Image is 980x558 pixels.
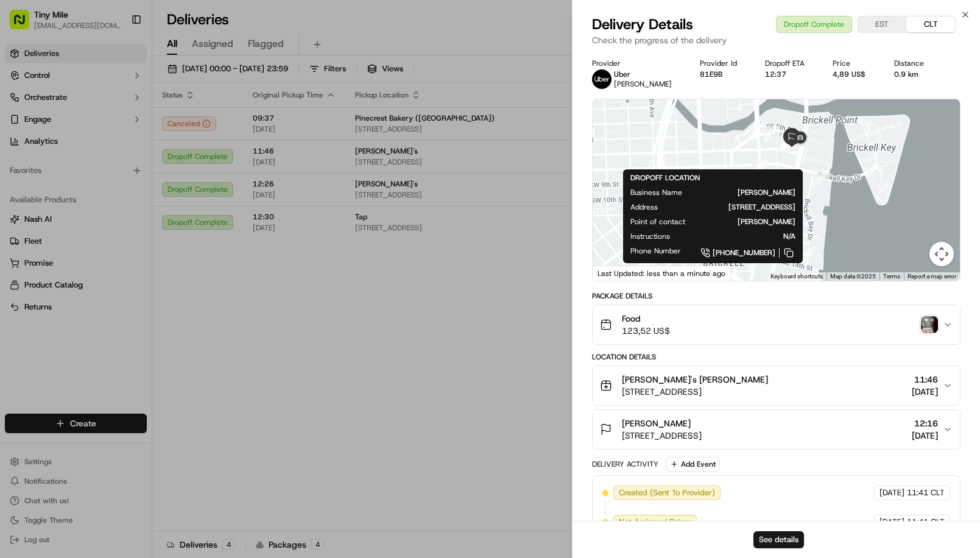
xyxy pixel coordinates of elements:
div: Dropoff ETA [765,58,813,68]
span: 123,52 US$ [622,325,670,337]
span: [DATE] [880,517,904,528]
p: Uber [614,69,672,79]
div: Start new chat [41,116,200,129]
span: Instructions [630,231,670,241]
div: 0.9 km [894,69,932,79]
img: Google [596,265,636,281]
div: 23 [780,133,796,149]
div: 3 [813,170,828,186]
span: 11:46 [912,373,938,386]
div: Provider [592,58,680,68]
span: Delivery Details [592,15,693,34]
span: [DATE] [912,429,938,442]
img: Nash [12,12,37,37]
img: 1736555255976-a54dd68f-1ca7-489b-9aae-adbdc363a1c4 [12,116,34,138]
span: [PERSON_NAME] [702,188,795,197]
button: [PERSON_NAME]'s [PERSON_NAME][STREET_ADDRESS]11:46[DATE] [593,366,960,405]
span: Food [622,313,670,325]
span: Pylon [121,207,147,216]
span: Not Assigned Driver [619,517,691,528]
button: Add Event [666,457,720,471]
button: Keyboard shortcuts [770,272,823,281]
a: Terms (opens in new tab) [883,273,900,280]
a: 💻API Documentation [98,172,200,194]
span: Created (Sent To Provider) [619,487,715,498]
span: Knowledge Base [24,177,93,189]
div: 18 [752,160,767,175]
p: Check the progress of the delivery [592,34,961,46]
p: Welcome 👋 [12,49,222,68]
div: Package Details [592,291,961,301]
span: [PERSON_NAME]'s [PERSON_NAME] [622,373,768,386]
span: Address [630,202,658,212]
div: Last Updated: less than a minute ago [593,266,731,281]
a: Report a map error [908,273,956,280]
button: EST [858,16,906,32]
span: [PHONE_NUMBER] [713,248,775,258]
div: 4,89 US$ [833,69,874,79]
span: [STREET_ADDRESS] [677,202,795,212]
div: 💻 [103,178,113,188]
img: photo_proof_of_delivery image [921,316,938,333]
a: 📗Knowledge Base [7,172,98,194]
span: 11:41 CLT [907,517,945,528]
span: [DATE] [912,386,938,398]
div: Delivery Activity [592,459,658,469]
span: N/A [689,231,795,241]
input: Got a question? Start typing here... [32,79,219,91]
button: See details [753,531,804,548]
div: 19 [764,126,780,142]
div: Price [833,58,874,68]
a: Open this area in Google Maps (opens a new window) [596,265,636,281]
button: [PERSON_NAME][STREET_ADDRESS]12:16[DATE] [593,410,960,449]
div: Location Details [592,352,961,362]
div: 2 [800,246,816,262]
span: 11:41 CLT [907,487,945,498]
span: [PERSON_NAME] [705,217,795,227]
div: 12:37 [765,69,813,79]
span: [PERSON_NAME] [614,79,672,89]
img: uber-new-logo.jpeg [592,69,612,89]
a: Powered byPylon [86,206,147,216]
span: Business Name [630,188,682,197]
button: Map camera controls [929,242,954,266]
div: Provider Id [700,58,746,68]
span: [STREET_ADDRESS] [622,429,702,442]
button: Start new chat [207,120,222,135]
span: Map data ©2025 [830,273,876,280]
span: DROPOFF LOCATION [630,173,700,183]
span: Point of contact [630,217,685,227]
button: CLT [906,16,955,32]
span: [DATE] [880,487,904,498]
a: [PHONE_NUMBER] [700,246,795,260]
div: 📗 [12,178,22,188]
div: We're available if you need us! [41,129,154,138]
div: Distance [894,58,932,68]
span: [PERSON_NAME] [622,417,691,429]
span: 12:16 [912,417,938,429]
button: 81E9B [700,69,722,79]
button: Food123,52 US$photo_proof_of_delivery image [593,305,960,344]
span: Phone Number [630,246,681,256]
span: API Documentation [115,177,196,189]
span: [STREET_ADDRESS] [622,386,768,398]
